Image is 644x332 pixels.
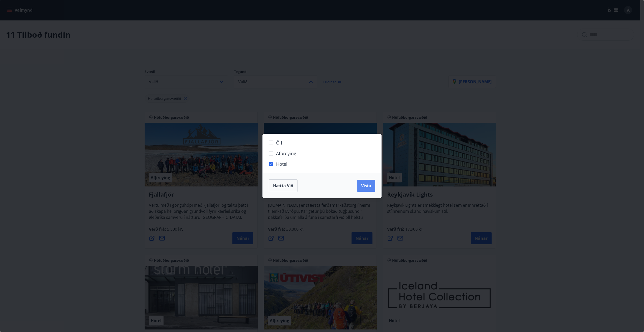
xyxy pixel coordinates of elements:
[269,179,298,192] button: Hætta við
[273,183,293,188] span: Hætta við
[276,161,287,167] span: Hótel
[276,150,296,157] span: Afþreying
[357,180,375,192] button: Vista
[276,139,282,146] span: Öll
[361,183,371,188] span: Vista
